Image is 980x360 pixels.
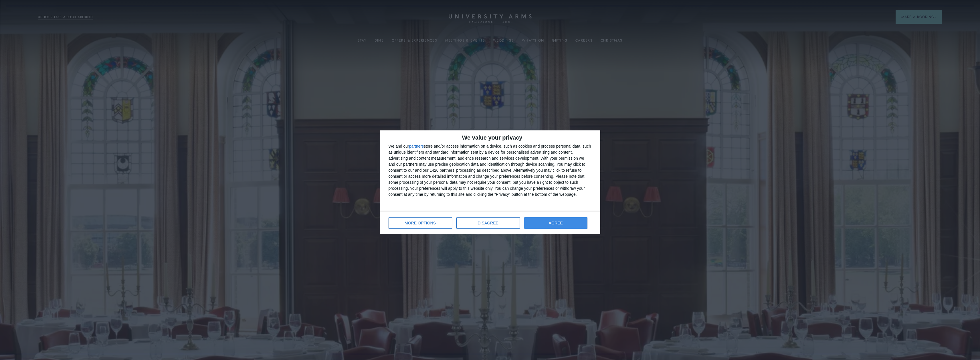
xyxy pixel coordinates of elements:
[409,144,424,148] button: partners
[405,221,436,225] span: MORE OPTIONS
[389,217,452,229] button: MORE OPTIONS
[389,135,592,140] h2: We value your privacy
[549,221,563,225] span: AGREE
[456,217,520,229] button: DISAGREE
[524,217,587,229] button: AGREE
[389,143,592,197] div: We and our store and/or access information on a device, such as cookies and process personal data...
[380,130,600,234] div: qc-cmp2-ui
[478,221,498,225] span: DISAGREE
